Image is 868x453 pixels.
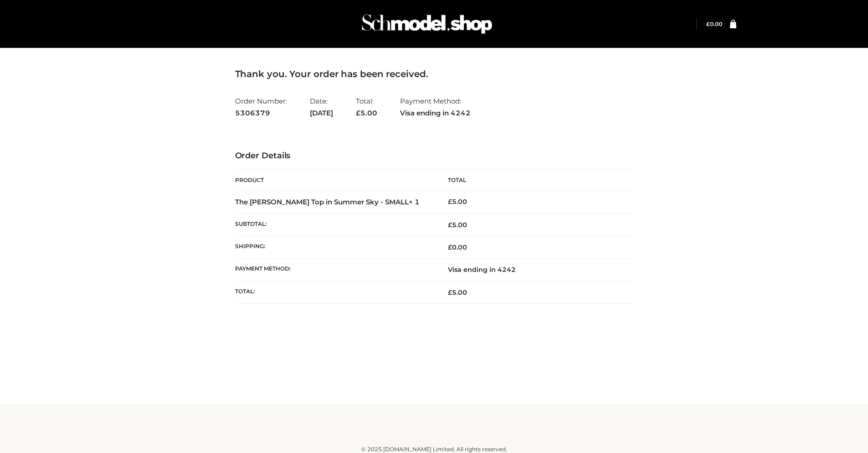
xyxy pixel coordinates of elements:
[235,259,434,281] th: Payment method:
[235,170,434,191] th: Product
[310,93,333,121] li: Date:
[235,213,434,236] th: Subtotal:
[448,198,467,206] bdi: 5.00
[400,107,471,119] strong: Visa ending in 4242
[235,107,287,119] strong: 5306379
[235,198,420,206] strong: The [PERSON_NAME] Top in Summer Sky - SMALL
[235,93,287,121] li: Order Number:
[359,6,495,42] img: Schmodel Admin 964
[448,243,467,251] bdi: 0.00
[448,221,452,229] span: £
[310,107,333,119] strong: [DATE]
[448,288,467,297] span: 5.00
[706,21,710,27] span: £
[235,236,434,259] th: Shipping:
[706,21,722,27] bdi: 0.00
[434,259,633,281] td: Visa ending in 4242
[434,170,633,191] th: Total
[356,109,377,117] span: 5.00
[400,93,471,121] li: Payment Method:
[356,109,360,117] span: £
[356,93,377,121] li: Total:
[706,21,722,27] a: £0.00
[235,68,633,79] h3: Thank you. Your order has been received.
[409,198,420,206] strong: × 1
[448,198,452,206] span: £
[235,281,434,303] th: Total:
[448,288,452,297] span: £
[448,243,452,251] span: £
[235,151,633,161] h3: Order Details
[448,221,467,229] span: 5.00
